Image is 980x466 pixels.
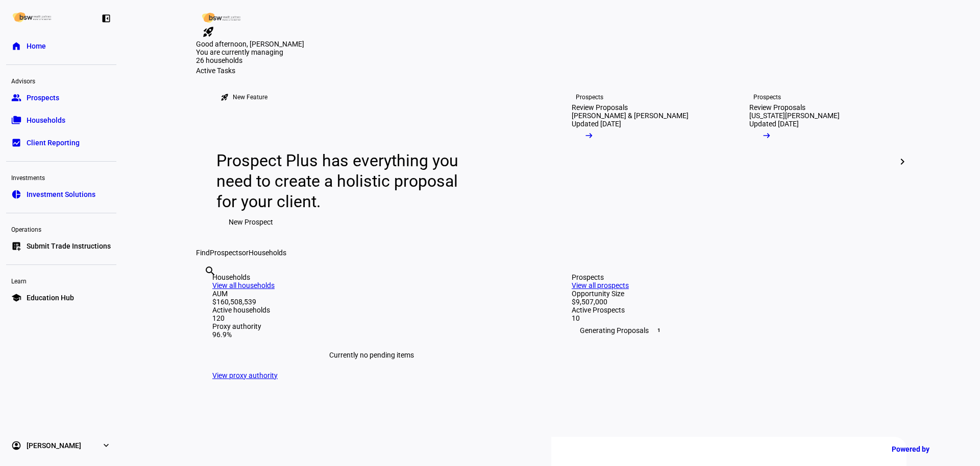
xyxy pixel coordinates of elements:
div: [PERSON_NAME] & [PERSON_NAME] [572,112,689,120]
span: Households [27,115,65,125]
div: Learn [6,273,116,287]
span: You are currently managing [196,48,283,56]
div: Prospects [576,93,603,101]
span: [PERSON_NAME] [27,440,81,451]
div: Review Proposals [572,103,628,112]
span: Prospects [210,249,242,257]
div: $9,507,000 [572,298,890,306]
div: Updated [DATE] [572,120,621,128]
a: pie_chartInvestment Solutions [6,184,116,205]
mat-icon: arrow_right_alt [584,130,594,141]
span: Households [249,249,286,257]
div: Opportunity Size [572,290,890,298]
a: ProspectsReview Proposals[PERSON_NAME] & [PERSON_NAME]Updated [DATE] [555,75,725,249]
span: Submit Trade Instructions [27,241,111,251]
div: Advisors [6,73,116,87]
a: Powered by [887,439,965,458]
span: Home [27,41,46,51]
a: homeHome [6,36,116,56]
span: New Prospect [229,212,273,232]
div: Active households [212,306,531,314]
eth-mat-symbol: left_panel_close [101,13,111,24]
mat-icon: chevron_right [896,156,909,168]
span: 1 [655,326,663,335]
a: View proxy authority [212,371,278,380]
div: Investments [6,170,116,184]
a: View all households [212,281,275,290]
eth-mat-symbol: list_alt_add [11,241,21,251]
div: $160,508,539 [212,298,531,306]
div: Households [212,273,531,281]
div: Currently no pending items [212,339,531,371]
mat-icon: rocket_launch [220,93,229,101]
button: New Prospect [216,212,285,232]
eth-mat-symbol: school [11,293,21,303]
div: Review Proposals [749,103,805,112]
span: Education Hub [27,293,74,303]
div: 10 [572,314,890,322]
div: Find or [196,249,906,257]
div: Prospects [753,93,781,101]
div: Active Prospects [572,306,890,314]
mat-icon: search [204,265,216,277]
div: Active Tasks [196,66,906,75]
div: 96.9% [212,330,531,339]
eth-mat-symbol: expand_more [101,440,111,451]
div: Good afternoon, [PERSON_NAME] [196,40,906,48]
eth-mat-symbol: group [11,93,21,103]
mat-icon: rocket_launch [202,26,214,38]
div: New Feature [233,93,267,101]
a: bid_landscapeClient Reporting [6,132,116,153]
a: groupProspects [6,87,116,108]
div: Prospect Plus has everything you need to create a holistic proposal for your client. [216,150,468,212]
eth-mat-symbol: folder_copy [11,115,21,125]
div: Prospects [572,273,890,281]
a: View all prospects [572,281,629,290]
div: [US_STATE][PERSON_NAME] [749,112,840,120]
eth-mat-symbol: bid_landscape [11,138,21,148]
div: Updated [DATE] [749,120,799,128]
div: 26 households [196,56,298,66]
div: Operations [6,221,116,236]
a: folder_copyHouseholds [6,110,116,130]
span: Investment Solutions [27,189,95,199]
eth-mat-symbol: pie_chart [11,189,21,199]
div: 120 [212,314,531,322]
div: AUM [212,290,531,298]
eth-mat-symbol: account_circle [11,440,21,451]
div: Generating Proposals [572,322,890,339]
eth-mat-symbol: home [11,41,21,51]
input: Enter name of prospect or household [204,279,206,291]
div: Proxy authority [212,322,531,330]
mat-icon: arrow_right_alt [762,130,772,141]
span: Client Reporting [27,138,80,148]
a: ProspectsReview Proposals[US_STATE][PERSON_NAME]Updated [DATE] [733,75,902,249]
span: Prospects [27,93,59,103]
